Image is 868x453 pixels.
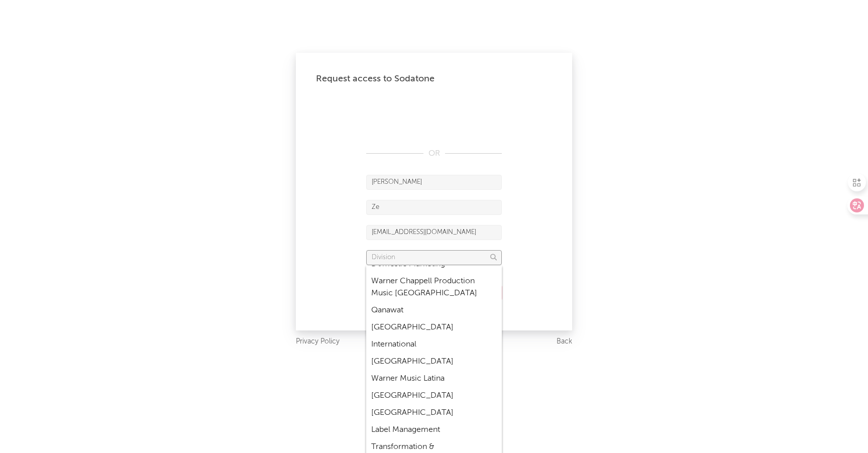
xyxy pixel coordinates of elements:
[366,225,502,240] input: Email
[366,336,502,353] div: International
[366,353,502,370] div: [GEOGRAPHIC_DATA]
[366,319,502,336] div: [GEOGRAPHIC_DATA]
[557,335,572,348] a: Back
[366,175,502,190] input: First Name
[366,200,502,215] input: Last Name
[366,421,502,438] div: Label Management
[316,73,552,85] div: Request access to Sodatone
[366,250,502,265] input: Division
[366,302,502,319] div: Qanawat
[366,387,502,404] div: [GEOGRAPHIC_DATA]
[296,335,340,348] a: Privacy Policy
[366,370,502,387] div: Warner Music Latina
[366,404,502,421] div: [GEOGRAPHIC_DATA]
[366,273,502,302] div: Warner Chappell Production Music [GEOGRAPHIC_DATA]
[366,148,502,160] div: OR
